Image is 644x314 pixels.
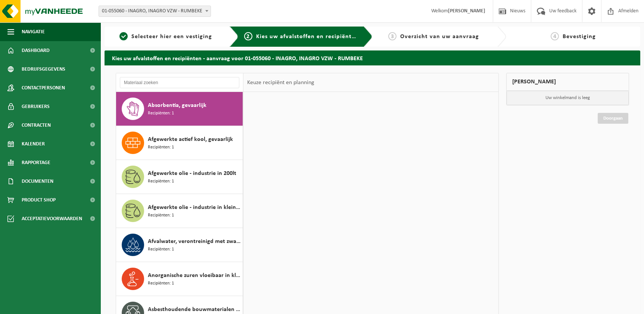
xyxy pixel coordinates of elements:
span: Gebruikers [22,97,50,116]
span: Contactpersonen [22,78,65,97]
span: Afvalwater, verontreinigd met zware metalen [148,237,241,246]
span: Absorbentia, gevaarlijk [148,101,206,110]
span: Kies uw afvalstoffen en recipiënten [256,34,359,40]
a: 1Selecteer hier een vestiging [108,32,224,41]
span: Navigatie [22,22,45,41]
button: Absorbentia, gevaarlijk Recipiënten: 1 [116,92,243,126]
button: Afgewerkte olie - industrie in 200lt Recipiënten: 1 [116,160,243,194]
button: Anorganische zuren vloeibaar in kleinverpakking Recipiënten: 1 [116,262,243,296]
span: Recipiënten: 1 [148,280,174,287]
span: Documenten [22,172,53,191]
span: Anorganische zuren vloeibaar in kleinverpakking [148,271,241,280]
span: Contracten [22,116,51,135]
a: Doorgaan [598,113,628,124]
span: Acceptatievoorwaarden [22,209,82,228]
div: Keuze recipiënt en planning [243,73,318,92]
strong: [PERSON_NAME] [448,8,485,14]
h2: Kies uw afvalstoffen en recipiënten - aanvraag voor 01-055060 - INAGRO, INAGRO VZW - RUMBEKE [105,50,640,65]
span: 3 [388,32,396,40]
button: Afvalwater, verontreinigd met zware metalen Recipiënten: 1 [116,228,243,262]
span: Afgewerkte olie - industrie in 200lt [148,169,236,178]
span: Recipiënten: 1 [148,212,174,219]
button: Afgewerkte actief kool, gevaarlijk Recipiënten: 1 [116,126,243,160]
span: Recipiënten: 1 [148,178,174,185]
span: Selecteer hier een vestiging [131,34,212,40]
span: Recipiënten: 1 [148,246,174,253]
span: Bevestiging [563,34,596,40]
span: Asbesthoudende bouwmaterialen cementgebonden (hechtgebonden) [148,305,241,314]
span: Dashboard [22,41,50,60]
span: Afgewerkte actief kool, gevaarlijk [148,135,233,144]
span: Bedrijfsgegevens [22,60,65,78]
span: 01-055060 - INAGRO, INAGRO VZW - RUMBEKE [99,6,211,16]
span: Kalender [22,135,45,153]
span: Product Shop [22,191,56,209]
span: 4 [551,32,559,40]
input: Materiaal zoeken [120,77,239,88]
p: Uw winkelmand is leeg [507,91,629,105]
span: Afgewerkte olie - industrie in kleinverpakking [148,203,241,212]
div: [PERSON_NAME] [506,73,629,91]
button: Afgewerkte olie - industrie in kleinverpakking Recipiënten: 1 [116,194,243,228]
span: 2 [244,32,252,40]
span: Recipiënten: 1 [148,110,174,117]
span: Rapportage [22,153,50,172]
span: 1 [119,32,128,40]
span: 01-055060 - INAGRO, INAGRO VZW - RUMBEKE [99,6,211,17]
span: Overzicht van uw aanvraag [400,34,479,40]
span: Recipiënten: 1 [148,144,174,151]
